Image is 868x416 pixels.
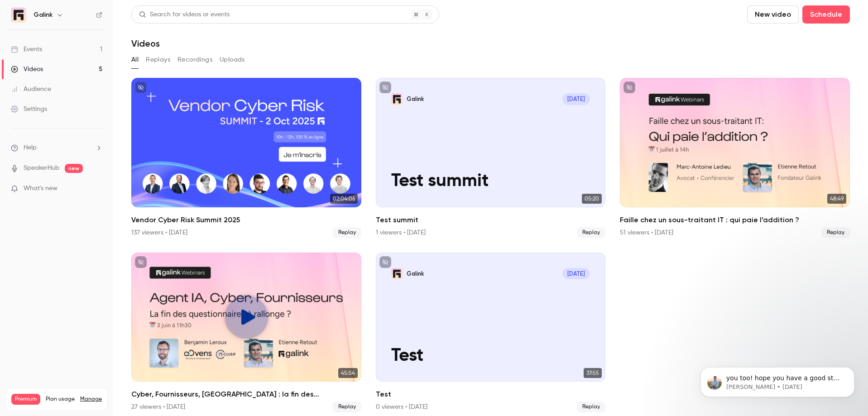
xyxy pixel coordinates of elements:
img: Galink [11,8,26,22]
span: new [65,164,83,173]
div: 137 viewers • [DATE] [131,228,187,237]
p: Test [391,345,590,366]
section: Videos [131,5,850,411]
span: Replay [821,227,850,238]
h6: Galink [34,10,53,19]
div: 0 viewers • [DATE] [376,402,427,411]
span: Replay [577,402,605,412]
button: unpublished [135,256,147,268]
img: Test summit [391,93,403,105]
div: 27 viewers • [DATE] [131,402,185,411]
div: 51 viewers • [DATE] [620,228,673,237]
li: Test summit [376,78,606,238]
button: Uploads [220,53,245,67]
span: [DATE] [562,93,590,105]
a: 48:49Faille chez un sous-traitant IT : qui paie l’addition ?51 viewers • [DATE]Replay [620,78,850,238]
span: 05:20 [582,194,602,204]
h2: Vendor Cyber Risk Summit 2025 [131,215,361,225]
ul: Videos [131,78,850,412]
span: [DATE] [562,268,590,279]
a: Manage [80,396,102,403]
li: help-dropdown-opener [11,143,102,153]
div: Settings [11,105,47,114]
li: Cyber, Fournisseurs, IA : la fin des questionnaires à rallonge ? [131,253,361,413]
li: Faille chez un sous-traitant IT : qui paie l’addition ? [620,78,850,238]
li: Test [376,253,606,413]
p: Galink [407,270,424,277]
li: Vendor Cyber Risk Summit 2025 [131,78,361,238]
button: New video [747,5,799,24]
p: Test summit [391,171,590,191]
span: 45:54 [338,368,358,378]
button: unpublished [379,256,391,268]
div: Audience [11,85,51,94]
div: Videos [11,65,43,74]
iframe: Intercom notifications message [687,348,868,411]
h2: Faille chez un sous-traitant IT : qui paie l’addition ? [620,215,850,225]
h2: Cyber, Fournisseurs, [GEOGRAPHIC_DATA] : la fin des questionnaires à rallonge ? [131,389,361,400]
button: unpublished [135,81,147,93]
span: Premium [11,394,40,405]
span: Replay [333,227,361,238]
button: Recordings [177,53,212,67]
button: Schedule [802,5,850,24]
img: Test [391,268,403,279]
div: Events [11,45,42,54]
span: Help [24,143,37,153]
span: Plan usage [46,396,75,403]
button: unpublished [379,81,391,93]
button: unpublished [623,81,635,93]
h1: Videos [131,38,160,49]
span: 37:55 [584,368,602,378]
p: Galink [407,95,424,103]
a: 02:04:06Vendor Cyber Risk Summit 2025137 viewers • [DATE]Replay [131,78,361,238]
button: Replays [146,53,170,67]
a: SpeakerHub [24,163,59,173]
span: Replay [577,227,605,238]
button: All [131,53,139,67]
span: What's new [24,184,58,193]
h2: Test [376,389,606,400]
span: 48:49 [827,194,846,204]
span: Replay [333,402,361,412]
a: 45:54Cyber, Fournisseurs, [GEOGRAPHIC_DATA] : la fin des questionnaires à rallonge ?27 viewers • ... [131,253,361,413]
div: 1 viewers • [DATE] [376,228,426,237]
a: Test summitGalink[DATE]Test summit05:20Test summit1 viewers • [DATE]Replay [376,78,606,238]
h2: Test summit [376,215,606,225]
div: Search for videos or events [139,10,230,19]
a: TestGalink[DATE]Test37:55Test0 viewers • [DATE]Replay [376,253,606,413]
span: 02:04:06 [330,194,358,204]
